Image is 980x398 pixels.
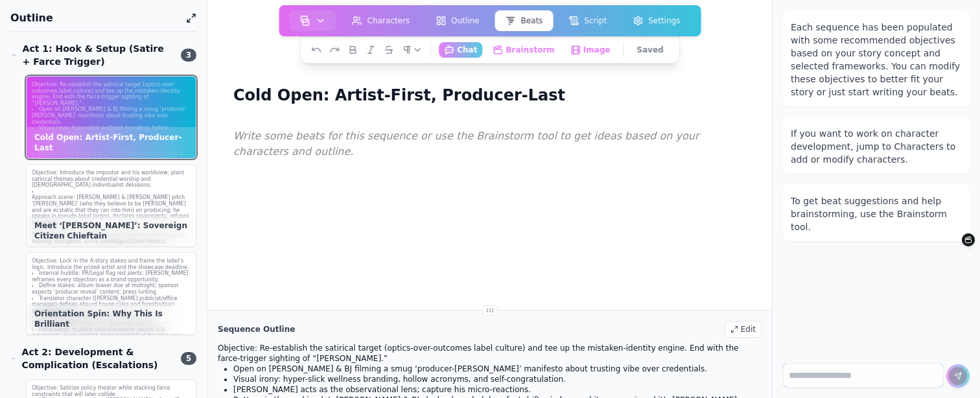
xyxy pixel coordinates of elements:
a: Settings [620,8,693,34]
p: Objective: Re-establish the satirical target (optics-over-outcomes label culture) and tee up the ... [218,343,762,364]
button: Brainstorm [962,233,975,246]
h2: Sequence Outline [218,324,295,334]
p: Objective: Introduce the impostor and his worldview; plant satirical themes about credential wors... [32,170,191,189]
li: [PERSON_NAME] acts as the observational lens; capture his micro-reactions. [233,384,762,395]
li: Define stakes: album teaser due at midnight; sponsor expects ‘producer reveal’ content; press lur... [32,283,191,295]
a: Outline [423,8,492,34]
li: Visual irony: hyper-slick wellness branding, hollow acronyms, and self-congratulation. [233,374,762,384]
p: Objective: Satirize policy theater while stacking farce constraints that will later collide. [32,385,191,397]
li: Translator character ([PERSON_NAME] publicist/office manager) defines absurd house rules and fore... [32,296,191,314]
button: Chat [439,42,482,58]
li: Internal huddle: PR/Legal flag red alerts; [PERSON_NAME] reframes every objection as a brand oppo... [32,270,191,283]
div: Edit [725,321,762,338]
p: Objective: Lock in the A-story stakes and frame the label’s logic. Introduce the prized artist an... [32,258,191,270]
button: Outline [425,10,489,31]
img: storyboard [300,16,310,26]
div: Orientation Spin: Why This Is Brilliant [27,303,196,334]
li: Open on [PERSON_NAME] & BJ filming a smug ‘producer-[PERSON_NAME]’ manifesto about trusting vibe ... [233,364,762,374]
h1: Cold Open: Artist-First, Producer-Last [228,83,570,108]
button: Image [565,42,616,58]
div: To get beat suggestions and help brainstorming, use the Brainstorm tool. [791,194,962,233]
button: Saved [632,42,669,58]
button: Script [558,10,617,31]
div: Act 2: Development & Complication (Escalations) [10,345,173,371]
div: If you want to work on character development, jump to Characters to add or modify characters. [791,127,962,166]
button: Beats [495,10,553,31]
a: Characters [339,8,423,34]
div: Cold Open: Artist-First, Producer-Last [27,127,196,158]
a: Beats [492,8,555,34]
button: Settings [622,10,690,31]
h1: Outline [10,10,181,26]
span: 5 [181,352,196,365]
p: Approach scene: [PERSON_NAME] & [PERSON_NAME] pitch ‘[PERSON_NAME]’ (who they believe to be [PERS... [32,194,191,226]
a: Script [555,8,620,34]
button: Characters [342,10,421,31]
div: Meet ‘[PERSON_NAME]’: Sovereign Citizen Chieftain [27,215,196,246]
div: Each sequence has been populated with some recommended objectives based on your story concept and... [791,21,962,99]
p: Objective: Re-establish the satirical target (optics-over-outcomes label culture) and tee up the ... [32,82,191,106]
button: Brainstorm [487,42,559,58]
div: Act 1: Hook & Setup (Satire + Farce Trigger) [10,42,173,68]
li: Visual irony: hyper-slick wellness branding, hollow acronyms, and self-congratulation. [32,125,191,137]
span: 3 [181,49,196,62]
li: Open on [PERSON_NAME] & BJ filming a smug ‘producer-[PERSON_NAME]’ manifesto about trusting vibe ... [32,106,191,125]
